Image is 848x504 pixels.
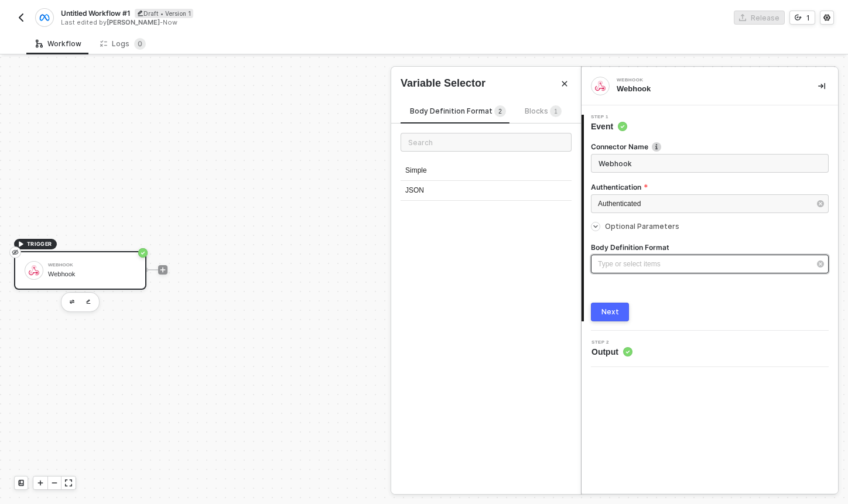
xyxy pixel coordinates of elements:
span: icon-minus [51,479,58,486]
span: Body Definition Format [410,107,506,115]
div: Workflow [36,39,81,49]
div: Logs [100,38,146,50]
span: icon-edit [137,10,143,16]
span: Blocks [525,107,562,115]
div: Draft • Version 1 [135,9,193,18]
button: back [14,11,28,25]
span: icon-versioning [795,14,802,21]
img: icon-info [652,142,661,152]
button: Release [734,11,785,25]
label: Body Definition Format [591,242,829,252]
span: Authenticated [598,200,641,208]
span: icon-play [37,479,44,486]
sup: 2 [494,105,506,117]
span: [PERSON_NAME] [107,18,160,26]
span: 2 [498,108,502,115]
span: 1 [554,108,558,115]
div: Simple [401,161,572,181]
span: icon-settings [823,14,830,21]
button: Close [558,77,572,91]
input: Search [401,133,572,152]
span: Step 1 [591,115,627,119]
span: Step 2 [591,340,632,345]
div: Step 1Event Connector Nameicon-infoAuthenticationAuthenticatedOptional ParametersBody Definition ... [582,115,838,321]
span: Output [591,346,632,358]
sup: 1 [550,105,562,117]
span: icon-expand [65,479,72,486]
button: Next [591,303,629,321]
span: icon-collapse-right [818,83,825,90]
button: 1 [789,11,815,25]
span: Event [591,121,627,132]
label: Connector Name [591,142,829,152]
img: back [16,13,26,22]
img: integration-icon [39,12,49,23]
div: Optional Parameters [591,220,829,233]
img: integration-icon [595,81,606,91]
div: Webhook [617,84,799,94]
span: Untitled Workflow #1 [61,8,130,18]
label: Authentication [591,182,829,192]
div: Webhook [617,78,792,83]
div: 1 [806,13,810,23]
input: Enter description [591,154,829,173]
sup: 0 [134,38,146,50]
div: Next [601,307,619,317]
div: JSON [401,181,572,201]
span: icon-arrow-right-small [592,223,599,230]
div: Variable Selector [401,76,485,91]
div: Last edited by - Now [61,18,423,27]
span: Optional Parameters [605,222,679,231]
